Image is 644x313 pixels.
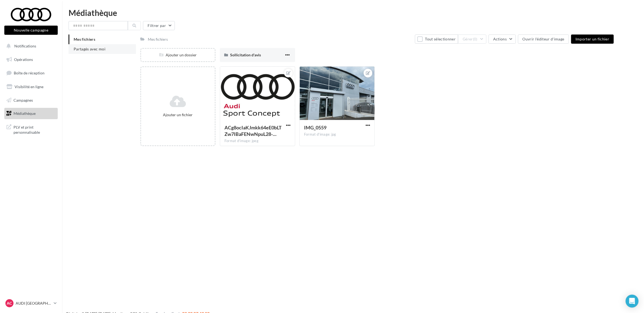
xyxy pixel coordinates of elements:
div: Médiathèque [69,9,638,17]
span: IMG_0559 [304,125,326,130]
a: PLV et print personnalisable [3,121,59,137]
span: Médiathèque [13,111,36,116]
span: (0) [473,37,478,41]
p: AUDI [GEOGRAPHIC_DATA] [16,301,52,306]
span: Actions [493,37,507,41]
span: Sollicitation d'avis [230,53,261,57]
span: ACg8ocIaKJmkk64eE0bLTZw7IBaFENwNpuL28-yLJwzxKEu6sXlbJkgK [224,125,282,137]
span: AC [7,301,12,306]
a: Campagnes [3,95,59,106]
span: Boîte de réception [14,71,45,75]
span: Notifications [14,44,36,48]
div: Ajouter un fichier [143,112,213,118]
span: Mes fichiers [74,37,95,42]
button: Ouvrir l'éditeur d'image [518,35,569,44]
button: Actions [489,35,516,44]
button: Nouvelle campagne [4,26,58,35]
div: Ajouter un dossier [141,52,215,58]
div: Mes fichiers [148,37,168,42]
span: PLV et print personnalisable [13,123,56,135]
button: Filtrer par [143,21,175,30]
div: Format d'image: jpeg [224,139,291,143]
a: Visibilité en ligne [3,81,59,92]
a: Opérations [3,54,59,65]
button: Gérer(0) [458,35,486,44]
a: Médiathèque [3,108,59,119]
button: Importer un fichier [571,35,614,44]
button: Tout sélectionner [415,35,458,44]
span: Partagés avec moi [74,47,105,51]
button: Notifications [3,40,57,52]
div: Format d'image: jpg [304,132,370,137]
span: Visibilité en ligne [15,84,43,89]
span: Opérations [14,57,33,62]
a: Boîte de réception [3,67,59,79]
div: Open Intercom Messenger [626,295,639,308]
span: Importer un fichier [575,37,609,41]
a: AC AUDI [GEOGRAPHIC_DATA] [4,298,58,308]
span: Campagnes [13,98,33,102]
